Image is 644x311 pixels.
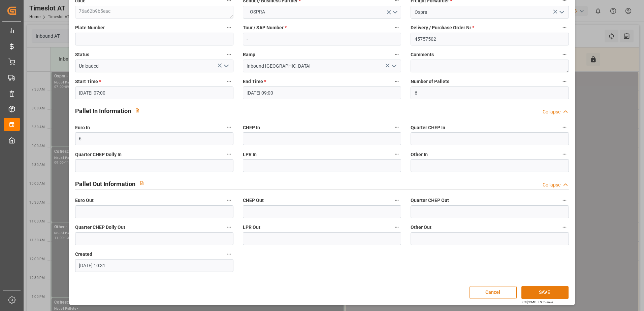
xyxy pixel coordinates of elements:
[247,8,268,15] span: OSPRA
[225,123,233,132] button: Euro In
[75,151,122,158] span: Quarter CHEP Dolly In
[135,177,148,189] button: View description
[560,150,569,159] button: Other In
[225,50,233,59] button: Status
[392,23,401,32] button: Tour / SAP Number *
[243,224,260,231] span: LPR Out
[556,7,567,18] button: open menu
[521,286,569,299] button: SAVE
[522,300,553,305] div: Ctrl/CMD + S to save
[75,106,131,115] h2: Pallet In Information
[543,108,560,115] div: Collapse
[560,123,569,132] button: Quarter CHEP In
[243,151,257,158] span: LPR In
[225,250,233,258] button: Created
[560,23,569,32] button: Delivery / Purchase Order Nr *
[411,197,449,204] span: Quarter CHEP Out
[75,124,90,131] span: Euro In
[75,259,233,272] input: DD-MM-YYYY HH:MM
[243,51,255,58] span: Ramp
[243,124,260,131] span: CHEP In
[392,196,401,205] button: CHEP Out
[243,60,401,72] input: Type to search/select
[560,77,569,86] button: Number of Pallets
[411,124,445,131] span: Quarter CHEP In
[75,197,94,204] span: Euro Out
[243,87,401,99] input: DD-MM-YYYY HH:MM
[75,179,135,188] h2: Pallet Out Information
[392,50,401,59] button: Ramp
[411,51,434,58] span: Comments
[221,61,231,71] button: open menu
[560,50,569,59] button: Comments
[560,196,569,205] button: Quarter CHEP Out
[411,224,431,231] span: Other Out
[225,23,233,32] button: Plate Number
[392,223,401,232] button: LPR Out
[243,24,287,31] span: Tour / SAP Number
[75,60,233,72] input: Type to search/select
[131,104,144,117] button: View description
[560,223,569,232] button: Other Out
[75,87,233,99] input: DD-MM-YYYY HH:MM
[392,123,401,132] button: CHEP In
[75,24,105,31] span: Plate Number
[75,6,233,19] textarea: 76a62b9b5eac
[225,150,233,159] button: Quarter CHEP Dolly In
[392,150,401,159] button: LPR In
[75,51,89,58] span: Status
[389,61,399,71] button: open menu
[75,224,125,231] span: Quarter CHEP Dolly Out
[411,78,449,85] span: Number of Pallets
[243,197,264,204] span: CHEP Out
[225,77,233,86] button: Start Time *
[225,196,233,205] button: Euro Out
[243,78,266,85] span: End Time
[411,6,569,19] input: Select Freight Forwarder
[243,6,401,19] button: open menu
[225,223,233,232] button: Quarter CHEP Dolly Out
[543,181,560,188] div: Collapse
[470,286,517,299] button: Cancel
[411,24,474,31] span: Delivery / Purchase Order Nr
[392,77,401,86] button: End Time *
[75,78,101,85] span: Start Time
[411,151,428,158] span: Other In
[75,251,92,258] span: Created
